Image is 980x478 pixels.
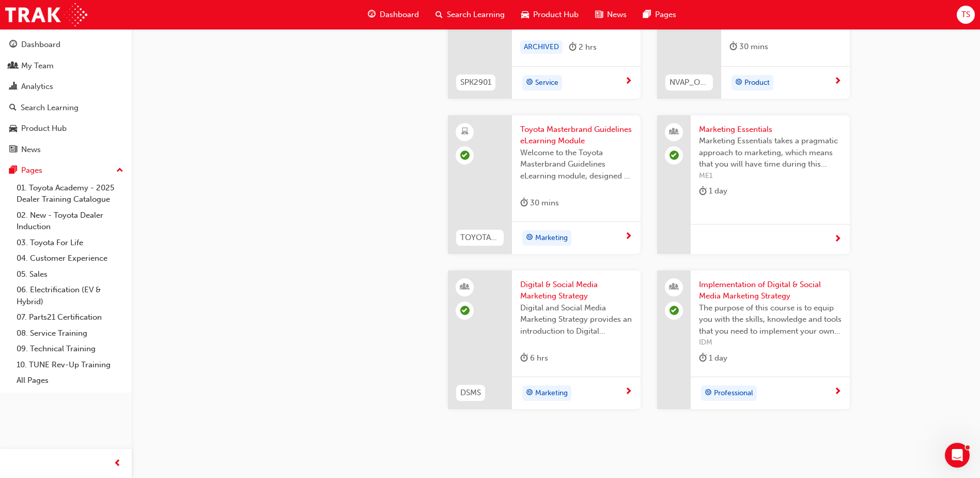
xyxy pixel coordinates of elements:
span: Marketing Essentials takes a pragmatic approach to marketing, which means that you will have time... [699,135,842,170]
span: Service [535,77,558,89]
span: target-icon [526,231,533,245]
div: 30 mins [520,197,559,210]
span: target-icon [735,76,742,89]
a: 01. Toyota Academy - 2025 Dealer Training Catalogue [12,180,128,207]
div: Pages [21,165,42,176]
div: 1 day [699,185,727,198]
a: 05. Sales [12,266,128,282]
span: duration-icon [699,185,707,198]
span: target-icon [526,386,533,400]
button: TS [957,6,975,24]
span: people-icon [671,280,678,294]
span: learningRecordVerb_ATTEND-icon [670,151,679,160]
span: pages-icon [9,166,17,175]
a: 04. Customer Experience [12,250,128,266]
span: Professional [714,387,753,399]
span: people-icon [9,62,17,71]
div: My Team [21,60,54,72]
span: target-icon [526,76,533,89]
span: search-icon [9,103,17,113]
span: Product Hub [533,9,579,21]
a: 10. TUNE Rev-Up Training [12,357,128,373]
iframe: Intercom live chat [945,443,970,468]
a: guage-iconDashboard [360,4,427,25]
span: learningRecordVerb_ATTEND-icon [670,306,679,315]
button: Pages [4,161,128,180]
button: DashboardMy TeamAnalyticsSearch LearningProduct HubNews [4,33,128,161]
span: TS [961,9,970,21]
span: Implementation of Digital & Social Media Marketing Strategy [699,279,842,302]
div: Analytics [21,81,53,93]
span: people-icon [671,125,678,139]
a: pages-iconPages [635,4,685,25]
span: Marketing [535,387,568,399]
span: IDM [699,337,842,349]
span: next-icon [834,387,842,397]
span: next-icon [625,232,632,242]
a: Marketing EssentialsMarketing Essentials takes a pragmatic approach to marketing, which means tha... [657,115,850,254]
a: 06. Electrification (EV & Hybrid) [12,282,128,309]
span: Search Learning [447,9,505,21]
span: Welcome to the Toyota Masterbrand Guidelines eLearning module, designed to enhance your knowledge... [520,147,632,182]
span: next-icon [834,77,842,86]
a: 03. Toyota For Life [12,235,128,251]
span: duration-icon [520,197,528,210]
span: Marketing Essentials [699,124,842,136]
span: pages-icon [643,8,651,21]
span: NVAP_ONLINE [670,77,709,88]
a: news-iconNews [587,4,635,25]
div: 6 hrs [520,352,548,365]
span: prev-icon [114,457,121,470]
span: learningRecordVerb_COMPLETE-icon [460,151,470,160]
div: 2 hrs [569,40,597,54]
span: SPK2901 [460,77,491,88]
span: news-icon [9,145,17,155]
div: Search Learning [21,102,79,114]
a: DSMSDigital & Social Media Marketing StrategyDigital and Social Media Marketing Strategy provides... [448,271,641,409]
a: car-iconProduct Hub [513,4,587,25]
span: next-icon [625,387,632,397]
span: Product [744,77,770,89]
span: DSMS [460,387,481,399]
span: News [607,9,627,21]
span: chart-icon [9,82,17,92]
div: 1 day [699,352,727,365]
span: Digital and Social Media Marketing Strategy provides an introduction to Digital Marketing and Soc... [520,302,632,337]
img: Trak [5,3,87,26]
span: duration-icon [699,352,707,365]
span: Dashboard [380,9,419,21]
span: next-icon [625,77,632,86]
span: target-icon [705,386,712,400]
span: car-icon [521,8,529,21]
div: News [21,144,41,156]
a: News [4,140,128,159]
a: 09. Technical Training [12,341,128,357]
span: learningResourceType_ELEARNING-icon [461,125,469,139]
span: guage-icon [368,8,376,21]
a: Implementation of Digital & Social Media Marketing StrategyThe purpose of this course is to equip... [657,271,850,409]
span: search-icon [435,8,443,21]
a: Analytics [4,77,128,96]
a: Product Hub [4,119,128,138]
span: Digital & Social Media Marketing Strategy [520,279,632,302]
span: guage-icon [9,40,17,50]
span: duration-icon [520,352,528,365]
span: up-icon [116,164,123,177]
span: The purpose of this course is to equip you with the skills, knowledge and tools that you need to ... [699,302,842,337]
div: 30 mins [729,40,768,53]
span: learningResourceType_INSTRUCTOR_LED-icon [461,280,469,294]
span: Pages [655,9,676,21]
span: duration-icon [729,40,737,53]
span: duration-icon [569,41,577,54]
span: learningRecordVerb_ATTEND-icon [460,306,470,315]
div: Dashboard [21,39,60,51]
a: Dashboard [4,35,128,54]
a: All Pages [12,372,128,389]
span: ME1 [699,170,842,182]
a: 08. Service Training [12,325,128,341]
a: 07. Parts21 Certification [12,309,128,325]
span: Marketing [535,232,568,244]
a: TOYOTA_MASTERBRAND_ELToyota Masterbrand Guidelines eLearning ModuleWelcome to the Toyota Masterbr... [448,115,641,254]
a: 02. New - Toyota Dealer Induction [12,207,128,235]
